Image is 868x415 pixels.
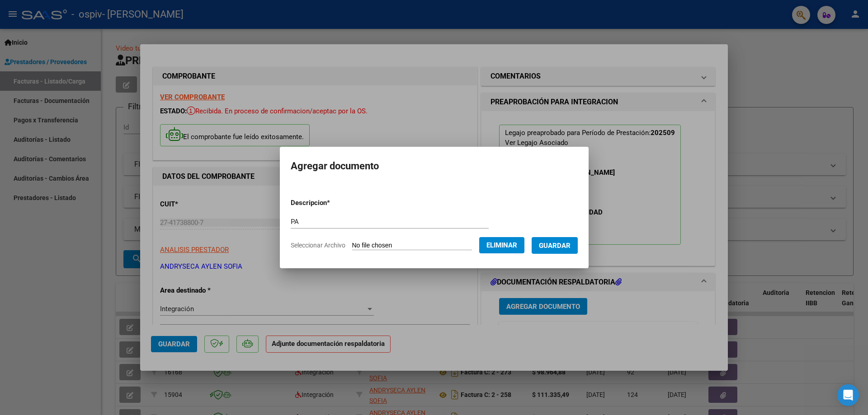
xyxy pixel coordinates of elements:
[539,242,571,250] span: Guardar
[291,158,578,175] h2: Agregar documento
[291,198,377,208] p: Descripcion
[291,242,345,249] span: Seleccionar Archivo
[479,237,524,253] button: Eliminar
[837,384,859,406] div: Open Intercom Messenger
[486,241,517,249] span: Eliminar
[532,237,578,254] button: Guardar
